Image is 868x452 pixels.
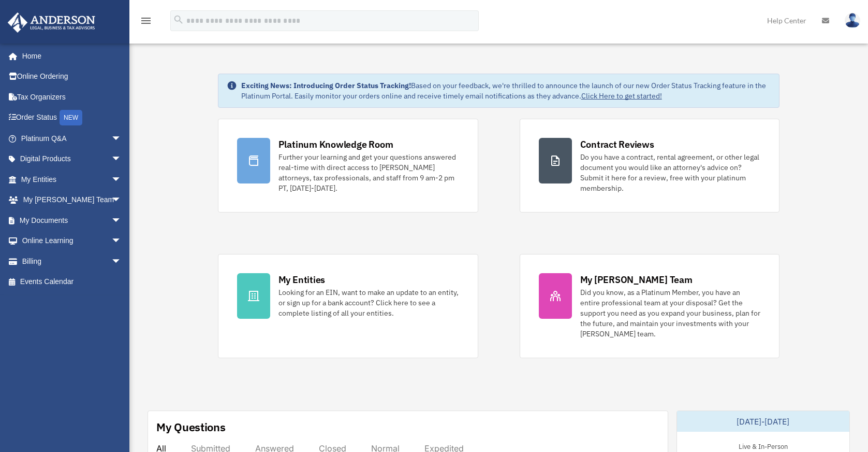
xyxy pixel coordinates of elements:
[111,190,132,211] span: arrow_drop_down
[5,12,98,33] img: Anderson Advisors Platinum Portal
[111,169,132,190] span: arrow_drop_down
[7,272,137,292] a: Events Calendar
[7,66,137,87] a: Online Ordering
[241,80,771,101] div: Based on your feedback, we're thrilled to announce the launch of our new Order Status Tracking fe...
[677,411,849,432] div: [DATE]-[DATE]
[7,46,132,66] a: Home
[580,152,761,193] div: Do you have a contract, rental agreement, or other legal document you would like an attorney's ad...
[173,14,184,25] i: search
[241,81,411,90] strong: Exciting News: Introducing Order Status Tracking!
[140,18,152,27] a: menu
[7,107,137,129] a: Order StatusNEW
[7,210,137,231] a: My Documentsarrow_drop_down
[111,149,132,170] span: arrow_drop_down
[7,231,137,251] a: Online Learningarrow_drop_down
[7,149,137,169] a: Digital Productsarrow_drop_down
[111,251,132,272] span: arrow_drop_down
[218,119,478,213] a: Platinum Knowledge Room Further your learning and get your questions answered real-time with dire...
[156,419,226,435] div: My Questions
[730,440,796,451] div: Live & In-Person
[580,273,693,286] div: My [PERSON_NAME] Team
[580,138,654,151] div: Contract Reviews
[580,287,761,339] div: Did you know, as a Platinum Member, you have an entire professional team at your disposal? Get th...
[278,152,459,193] div: Further your learning and get your questions answered real-time with direct access to [PERSON_NAM...
[7,190,137,210] a: My [PERSON_NAME] Teamarrow_drop_down
[111,231,132,252] span: arrow_drop_down
[7,169,137,190] a: My Entitiesarrow_drop_down
[581,91,662,101] a: Click Here to get started!
[7,128,137,149] a: Platinum Q&Aarrow_drop_down
[140,15,152,27] i: menu
[520,119,780,213] a: Contract Reviews Do you have a contract, rental agreement, or other legal document you would like...
[278,273,325,286] div: My Entities
[278,138,393,151] div: Platinum Knowledge Room
[7,251,137,272] a: Billingarrow_drop_down
[520,254,780,358] a: My [PERSON_NAME] Team Did you know, as a Platinum Member, you have an entire professional team at...
[111,128,132,149] span: arrow_drop_down
[111,210,132,231] span: arrow_drop_down
[218,254,478,358] a: My Entities Looking for an EIN, want to make an update to an entity, or sign up for a bank accoun...
[7,87,137,107] a: Tax Organizers
[845,13,860,28] img: User Pic
[278,287,459,318] div: Looking for an EIN, want to make an update to an entity, or sign up for a bank account? Click her...
[60,110,82,125] div: NEW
